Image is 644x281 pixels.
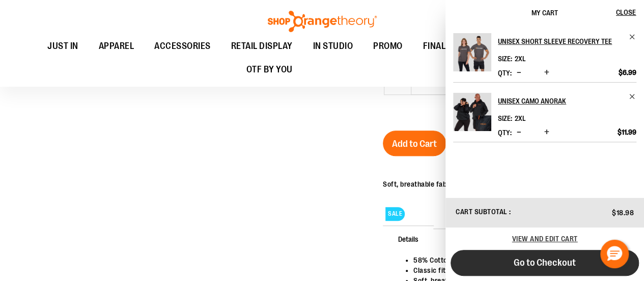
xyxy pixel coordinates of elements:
span: ACCESSORIES [154,35,211,58]
a: Remove item [629,93,636,100]
a: FINAL PUSH SALE [413,35,502,58]
span: Details [383,225,434,252]
button: Go to Checkout [451,250,639,276]
div: Soft, breathable fabric ideal for workout and everyday wear! [383,179,573,189]
a: Unisex Short Sleeve Recovery Tee [498,33,636,49]
span: Add to Cart [392,138,437,149]
a: PROMO [363,35,413,58]
dt: Size [498,114,512,122]
span: 2XL [515,55,526,63]
a: IN STUDIO [303,35,363,58]
a: APPAREL [89,35,145,58]
span: RETAIL DISPLAY [231,35,293,58]
label: Qty [498,129,512,137]
span: OTF BY YOU [246,58,293,81]
span: JUST IN [47,35,78,58]
span: 2XL [515,114,526,122]
a: View and edit cart [512,235,578,243]
h2: Unisex Short Sleeve Recovery Tee [498,33,623,49]
button: Hello, have a question? Let’s chat. [600,240,629,268]
span: Size Chart [433,228,494,255]
span: My Cart [531,9,558,17]
img: Unisex Short Sleeve Recovery Tee [453,33,491,71]
img: Unisex Camo Anorak [453,93,491,131]
li: Product [453,33,636,82]
span: PROMO [373,35,403,58]
a: Unisex Camo Anorak [453,93,491,138]
li: Classic fit [413,265,616,275]
span: APPAREL [99,35,134,58]
a: Unisex Camo Anorak [498,93,636,109]
dt: Size [498,55,512,63]
button: Increase product quantity [542,68,552,78]
span: Go to Checkout [514,257,576,268]
li: Product [453,82,636,142]
span: IN STUDIO [313,35,353,58]
img: Shop Orangetheory [266,11,378,32]
h2: Unisex Camo Anorak [498,93,623,109]
a: Remove item [629,33,636,41]
a: ACCESSORIES [144,35,221,58]
label: Qty [498,69,512,77]
span: SALE [385,207,405,221]
button: Decrease product quantity [514,68,524,78]
a: Unisex Short Sleeve Recovery Tee [453,33,491,78]
a: JUST IN [37,35,89,58]
span: Cart Subtotal [456,208,508,216]
li: 58% Cotton, 38% Recycled Polyester, 4% Spandex [413,255,616,265]
a: RETAIL DISPLAY [221,35,303,58]
a: OTF BY YOU [236,58,303,82]
button: Increase product quantity [542,127,552,138]
span: $6.99 [619,68,636,77]
span: Close [616,8,636,16]
button: Decrease product quantity [514,127,524,138]
span: $11.99 [618,127,636,137]
button: Add to Cart [383,131,446,156]
span: $18.98 [612,209,634,217]
span: FINAL PUSH SALE [423,35,492,58]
